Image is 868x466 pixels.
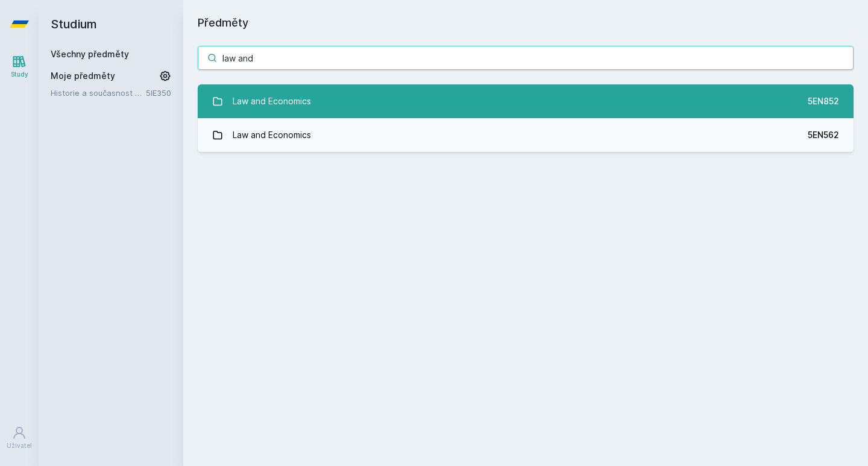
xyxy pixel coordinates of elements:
a: Uživatel [2,420,36,456]
input: Název nebo ident předmětu… [198,46,854,70]
a: Study [2,48,36,85]
div: Study [11,70,28,79]
h1: Předměty [198,14,854,31]
div: Law and Economics [233,123,311,147]
span: Moje předměty [51,70,115,82]
div: Law and Economics [233,89,311,113]
div: 5EN852 [808,95,839,107]
div: 5EN562 [808,129,839,141]
a: Law and Economics 5EN562 [198,118,854,152]
a: 5IE350 [146,88,171,98]
a: Všechny předměty [51,49,129,59]
div: Uživatel [7,441,32,450]
a: Law and Economics 5EN852 [198,84,854,118]
a: Historie a současnost automobilového průmyslu [51,87,146,99]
